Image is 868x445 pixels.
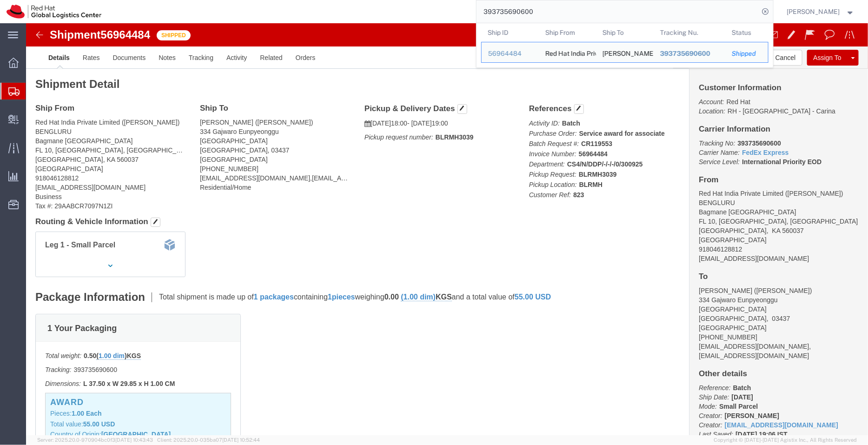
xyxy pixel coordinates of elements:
[732,49,762,59] div: Shipped
[115,437,153,443] span: [DATE] 10:43:43
[157,437,260,443] span: Client: 2025.20.0-035ba07
[488,49,532,59] div: 56964484
[481,23,773,67] table: Search Results
[538,23,596,42] th: Ship From
[481,23,539,42] th: Ship ID
[545,42,590,62] div: Red Hat India Private Limited
[714,436,857,444] span: Copyright © [DATE]-[DATE] Agistix Inc., All Rights Reserved
[596,23,654,42] th: Ship To
[477,0,759,23] input: Search for shipment number, reference number
[787,7,840,17] span: Pallav Sen Gupta
[37,437,153,443] span: Server: 2025.20.0-970904bc0f3
[603,42,647,62] div: Yoonsuk Choi
[7,5,101,19] img: logo
[660,50,710,57] span: 393735690600
[787,6,855,17] button: [PERSON_NAME]
[660,49,719,59] div: 393735690600
[725,23,769,42] th: Status
[653,23,725,42] th: Tracking Nu.
[26,23,868,435] iframe: FS Legacy Container
[222,437,260,443] span: [DATE] 10:52:44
